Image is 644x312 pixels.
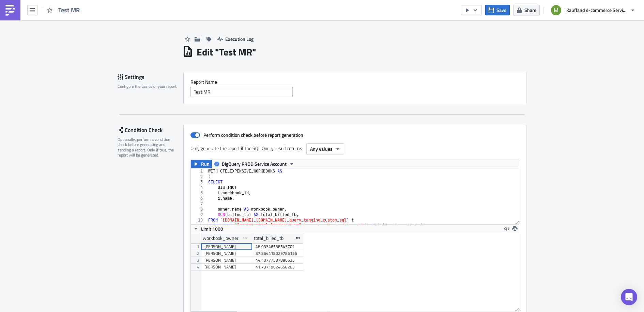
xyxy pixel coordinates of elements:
div: [PERSON_NAME] [204,243,249,250]
strong: Perform condition check before report generation [203,131,303,138]
button: Execution Log [214,34,257,44]
div: 7 [191,201,207,207]
span: Save [496,6,506,14]
div: Condition Check [118,125,183,135]
div: 41.73719024658203 [256,264,300,270]
div: 10 [191,217,207,223]
div: [PERSON_NAME] [204,257,249,264]
div: 37.864418029785156 [256,250,300,257]
div: 2 [191,174,207,179]
button: Limit 1000 [191,225,226,233]
span: Execution Log [225,35,254,43]
button: Run [191,160,212,168]
div: 8 [191,207,207,212]
img: Avatar [550,4,562,16]
button: Save [485,5,510,15]
button: BigQuery PROD Service Account [212,160,297,168]
div: 5 [191,190,207,196]
div: [PERSON_NAME] [204,250,249,257]
div: 11 [191,223,207,228]
span: Run [201,160,210,168]
span: Limit 1000 [201,225,223,232]
label: Report Nam﻿e [190,79,519,85]
div: Settings [118,72,183,82]
span: Share [524,6,536,14]
div: 1 [191,168,207,174]
span: Kaufland e-commerce Services GmbH & Co. KG [566,6,628,14]
div: 44.40777587890625 [256,257,300,264]
div: 6 [191,196,207,201]
div: 4 [191,185,207,190]
div: [PERSON_NAME] [204,264,249,270]
div: workbook_owner [203,233,239,243]
div: 9 [191,212,207,217]
label: Only generate the report if the SQL Query result returns [190,143,303,153]
span: Any values [310,145,333,152]
span: Test MR [58,6,86,14]
div: Configure the basics of your report. [118,84,179,89]
button: Kaufland e-commerce Services GmbH & Co. KG [547,3,639,18]
div: total_billed_tb [254,233,283,243]
button: Any values [306,143,344,154]
div: 48.03346538543701 [256,243,300,250]
img: PushMetrics [5,5,16,16]
span: BigQuery PROD Service Account [222,160,287,168]
h1: Edit " Test MR " [197,46,256,58]
div: 3 [191,179,207,185]
div: Optionally, perform a condition check before generating and sending a report. Only if true, the r... [118,137,179,158]
div: Open Intercom Messenger [621,289,637,305]
button: Share [513,5,540,15]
